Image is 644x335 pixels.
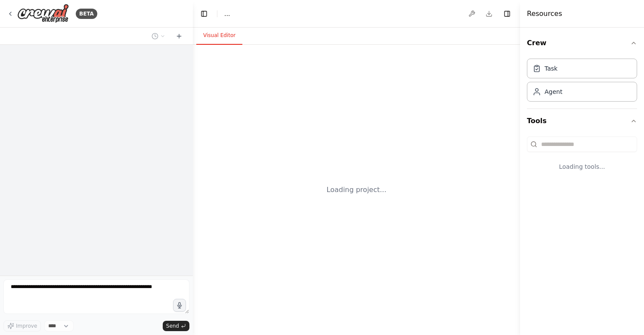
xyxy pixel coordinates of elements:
[173,299,186,312] button: Click to speak your automation idea
[527,31,637,55] button: Crew
[527,9,562,19] h4: Resources
[327,185,387,195] div: Loading project...
[76,9,97,19] div: BETA
[224,9,230,18] span: ...
[148,31,169,41] button: Switch to previous chat
[196,27,242,45] button: Visual Editor
[166,323,179,329] span: Send
[527,155,637,178] div: Loading tools...
[3,320,41,332] button: Improve
[198,8,210,20] button: Hide left sidebar
[545,87,562,96] div: Agent
[527,133,637,185] div: Tools
[224,9,230,18] nav: breadcrumb
[17,4,69,23] img: Logo
[172,31,186,41] button: Start a new chat
[501,8,513,20] button: Hide right sidebar
[163,321,189,331] button: Send
[527,109,637,133] button: Tools
[527,55,637,109] div: Crew
[16,323,37,329] span: Improve
[545,64,557,73] div: Task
